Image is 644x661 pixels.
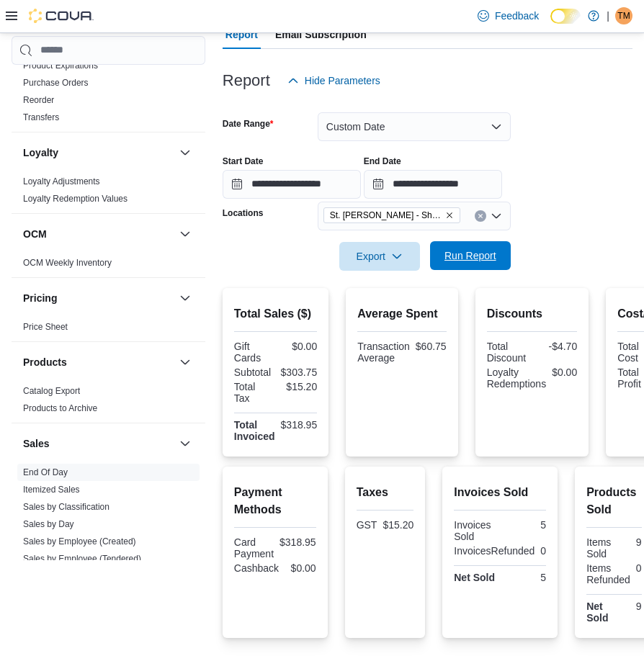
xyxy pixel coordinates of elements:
[454,545,535,557] div: InvoicesRefunded
[330,208,442,222] span: St. [PERSON_NAME] - Shoppes @ [PERSON_NAME] - Fire & Flower
[454,572,495,583] strong: Net Sold
[454,519,497,542] div: Invoices Sold
[636,562,642,574] div: 0
[225,20,258,49] span: Report
[357,305,446,323] h2: Average Spent
[617,7,630,24] span: TM
[279,536,316,548] div: $318.95
[176,225,194,243] button: OCM
[23,403,97,413] a: Products to Archive
[23,194,128,204] a: Loyalty Redemption Values
[445,211,454,220] button: Remove St. Albert - Shoppes @ Giroux - Fire & Flower from selection in this group
[23,553,141,565] span: Sales by Employee (Tendered)
[23,257,112,269] span: OCM Weekly Inventory
[617,536,641,548] div: 9
[176,144,194,161] button: Loyalty
[23,291,57,305] h3: Pricing
[23,322,68,332] a: Price Sheet
[23,258,112,268] a: OCM Weekly Inventory
[23,112,59,122] a: Transfers
[23,95,54,105] a: Reorder
[23,145,58,160] h3: Loyalty
[23,485,80,495] a: Itemized Sales
[234,367,273,378] div: Subtotal
[23,321,68,333] span: Price Sheet
[540,545,546,557] div: 0
[586,536,611,559] div: Items Sold
[234,341,273,364] div: Gift Cards
[23,467,68,478] span: End Of Day
[285,562,316,574] div: $0.00
[615,7,632,24] div: Tyla-Moon Simpson
[223,207,264,219] label: Locations
[234,562,279,574] div: Cashback
[23,484,80,495] span: Itemized Sales
[23,436,50,451] h3: Sales
[550,9,581,24] input: Dark Mode
[617,367,641,390] div: Total Profit
[586,484,642,518] h2: Products Sold
[357,341,410,364] div: Transaction Average
[282,66,386,95] button: Hide Parameters
[176,289,194,307] button: Pricing
[305,73,380,88] span: Hide Parameters
[23,176,100,186] a: Loyalty Adjustments
[23,385,80,397] span: Catalog Export
[23,227,174,241] button: OCM
[535,341,577,352] div: -$4.70
[487,367,547,390] div: Loyalty Redemptions
[318,112,511,141] button: Custom Date
[339,242,420,271] button: Export
[23,386,80,396] a: Catalog Export
[234,419,275,442] strong: Total Invoiced
[23,436,174,451] button: Sales
[348,242,411,271] span: Export
[12,382,205,423] div: Products
[552,367,577,378] div: $0.00
[281,419,318,431] div: $318.95
[416,341,447,352] div: $60.75
[223,118,274,130] label: Date Range
[23,291,174,305] button: Pricing
[278,381,317,392] div: $15.20
[23,403,97,414] span: Products to Archive
[430,241,511,270] button: Run Report
[607,7,609,24] p: |
[23,145,174,160] button: Loyalty
[23,501,109,513] span: Sales by Classification
[475,210,486,222] button: Clear input
[23,176,100,187] span: Loyalty Adjustments
[23,193,128,204] span: Loyalty Redemption Values
[23,536,136,547] a: Sales by Employee (Created)
[23,518,74,530] span: Sales by Day
[223,156,264,167] label: Start Date
[23,519,74,529] a: Sales by Day
[444,248,496,263] span: Run Report
[23,112,59,123] span: Transfers
[275,20,367,49] span: Email Subscription
[617,341,641,364] div: Total Cost
[357,484,414,501] h2: Taxes
[617,601,641,612] div: 9
[586,601,608,624] strong: Net Sold
[23,60,98,71] a: Product Expirations
[23,554,141,564] a: Sales by Employee (Tendered)
[23,60,98,71] span: Product Expirations
[23,77,89,89] span: Purchase Orders
[23,94,54,106] span: Reorder
[223,72,270,89] h3: Report
[23,467,68,477] a: End Of Day
[503,572,546,583] div: 5
[364,170,502,199] input: Press the down key to open a popover containing a calendar.
[23,355,67,369] h3: Products
[278,367,317,378] div: $303.75
[12,173,205,213] div: Loyalty
[472,1,545,30] a: Feedback
[29,9,94,23] img: Cova
[176,435,194,452] button: Sales
[454,484,546,501] h2: Invoices Sold
[278,341,317,352] div: $0.00
[23,227,47,241] h3: OCM
[12,254,205,277] div: OCM
[383,519,413,531] div: $15.20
